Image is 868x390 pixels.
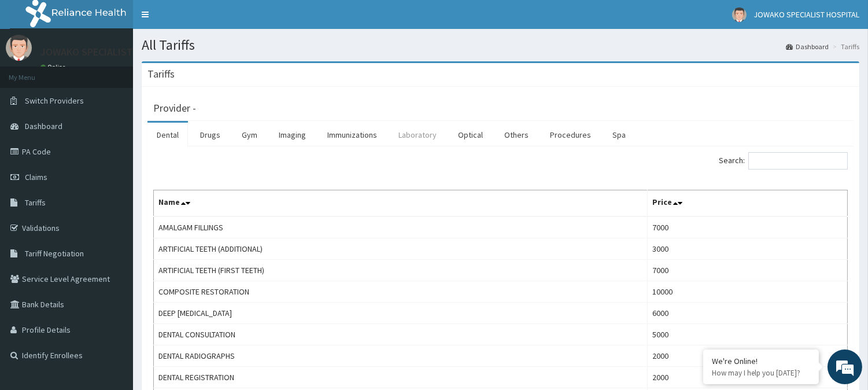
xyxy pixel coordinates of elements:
img: User Image [732,8,747,22]
div: We're Online! [712,356,810,366]
td: 7000 [648,216,848,238]
td: 10000 [648,281,848,303]
li: Tariffs [830,42,859,51]
td: DENTAL CONSULTATION [154,324,648,345]
td: AMALGAM FILLINGS [154,216,648,238]
td: 5000 [648,324,848,345]
td: ARTIFICIAL TEETH (ADDITIONAL) [154,238,648,260]
td: 3000 [648,238,848,260]
p: How may I help you today? [712,368,810,378]
a: Procedures [541,123,600,147]
span: JOWAKO SPECIALIST HOSPITAL [754,9,859,20]
input: Search: [748,152,848,170]
a: Optical [449,123,492,147]
td: COMPOSITE RESTORATION [154,281,648,303]
span: Switch Providers [25,95,84,106]
td: DENTAL REGISTRATION [154,367,648,388]
th: Price [648,190,848,217]
h1: All Tariffs [142,38,859,53]
a: Online [40,63,68,71]
a: Immunizations [318,123,386,147]
th: Name [154,190,648,217]
td: DENTAL RADIOGRAPHS [154,345,648,367]
td: 7000 [648,260,848,281]
td: 6000 [648,303,848,324]
label: Search: [719,152,848,170]
span: Tariffs [25,197,46,208]
td: 2000 [648,345,848,367]
a: Spa [603,123,635,147]
a: Gym [232,123,267,147]
h3: Provider - [153,103,196,113]
img: User Image [6,35,32,61]
span: Tariff Negotiation [25,248,84,259]
a: Dashboard [786,42,829,51]
a: Imaging [269,123,315,147]
a: Laboratory [389,123,446,147]
td: ARTIFICIAL TEETH (FIRST TEETH) [154,260,648,281]
a: Dental [147,123,188,147]
a: Drugs [191,123,230,147]
a: Others [495,123,538,147]
p: JOWAKO SPECIALIST HOSPITAL [40,47,180,57]
td: DEEP [MEDICAL_DATA] [154,303,648,324]
td: 2000 [648,367,848,388]
span: Dashboard [25,121,62,131]
span: Claims [25,172,47,182]
h3: Tariffs [147,69,175,79]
